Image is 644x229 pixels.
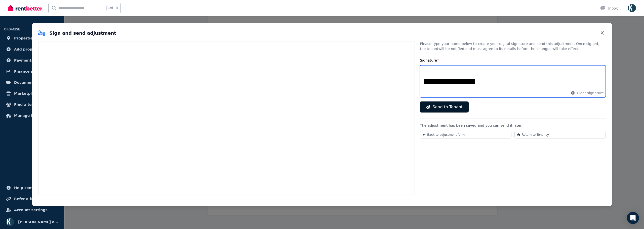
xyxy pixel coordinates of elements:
p: Please type your name below to create your digital signature and send this adjustment. Once signe... [420,41,606,51]
p: The adjustment has been saved and you can send it later. [420,123,606,128]
button: Close [599,29,606,37]
h2: Sign and send adjustment [38,29,116,36]
span: Back to adjustment form [427,132,465,136]
button: Return to Tenancy [514,131,606,138]
button: Send to Tenant [420,101,469,112]
span: Send to Tenant [432,104,463,110]
button: Clear signature [571,90,604,95]
span: Return to Tenancy [522,132,549,136]
button: Back to adjustment form [420,131,511,138]
label: Signature [420,58,439,62]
